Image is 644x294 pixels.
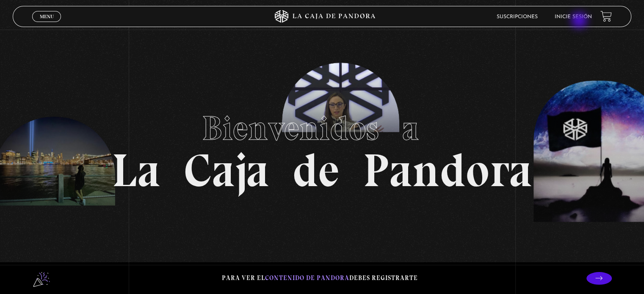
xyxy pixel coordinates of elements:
[40,14,54,19] span: Menu
[37,21,57,27] span: Cerrar
[555,14,592,19] a: Inicie sesión
[112,101,532,194] h1: La Caja de Pandora
[202,108,442,148] span: Bienvenidos a
[600,11,612,22] a: View your shopping cart
[222,272,418,284] p: Para ver el debes registrarte
[497,14,538,19] a: Suscripciones
[265,274,349,282] span: contenido de Pandora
